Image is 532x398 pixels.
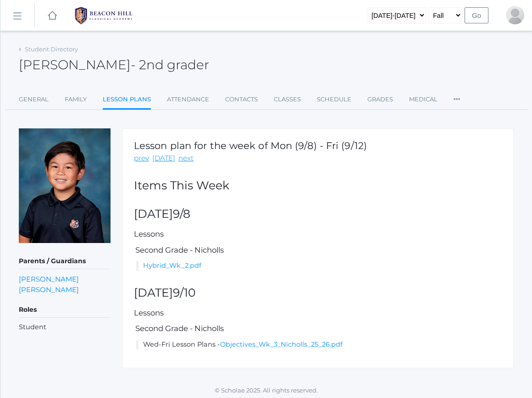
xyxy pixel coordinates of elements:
h5: Second Grade - Nicholls [134,246,502,254]
span: 9/10 [173,286,196,299]
li: Wed-Fri Lesson Plans - [136,340,502,350]
h2: Items This Week [134,179,502,192]
span: 9/8 [173,207,190,221]
h5: Parents / Guardians [19,254,111,269]
a: Objectives_Wk_3_Nicholls_25_26.pdf [220,340,343,348]
a: [DATE] [152,153,175,164]
input: Go [465,7,488,23]
img: Nico Soratorio [19,128,111,243]
a: next [178,153,194,164]
a: Attendance [167,90,209,109]
a: Grades [367,90,393,109]
li: Student [19,322,111,332]
p: © Scholae 2025. All rights reserved. [0,386,532,395]
a: Lesson Plans [103,90,151,110]
img: BHCALogos-05-308ed15e86a5a0abce9b8dd61676a3503ac9727e845dece92d48e8588c001991.png [69,4,138,27]
h2: [PERSON_NAME] [19,58,209,72]
a: General [19,90,49,109]
a: Student Directory [25,45,78,53]
span: - 2nd grader [131,57,209,72]
h5: Lessons [134,309,502,317]
a: Medical [409,90,438,109]
a: [PERSON_NAME] [19,274,79,284]
a: Hybrid_Wk_2.pdf [143,261,201,270]
h5: Roles [19,302,111,318]
h1: Lesson plan for the week of Mon (9/8) - Fri (9/12) [134,140,367,151]
div: Lew Soratorio [506,6,524,24]
a: prev [134,153,149,164]
h5: Lessons [134,230,502,238]
h2: [DATE] [134,208,502,221]
a: [PERSON_NAME] [19,284,79,295]
a: Classes [274,90,301,109]
h5: Second Grade - Nicholls [134,324,502,332]
a: Contacts [225,90,258,109]
a: Schedule [317,90,351,109]
a: Family [65,90,87,109]
h2: [DATE] [134,287,502,299]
